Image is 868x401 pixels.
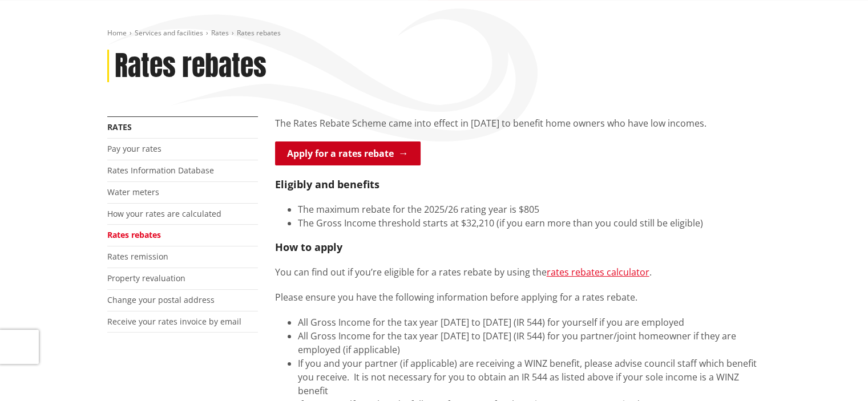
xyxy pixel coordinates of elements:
a: Change your postal address [107,294,215,305]
a: Pay your rates [107,143,162,154]
p: You can find out if you’re eligible for a rates rebate by using the . [275,265,761,279]
span: Rates rebates [237,28,281,38]
a: Rates remission [107,251,168,262]
li: All Gross Income for the tax year [DATE] to [DATE] (IR 544) for yourself if you are employed [298,315,761,329]
p: Please ensure you have the following information before applying for a rates rebate. [275,290,761,304]
a: Rates [107,121,132,132]
a: Rates [211,28,229,38]
strong: Eligibly and benefits [275,177,380,191]
strong: How to apply [275,240,342,254]
a: Receive your rates invoice by email [107,316,241,327]
li: The Gross Income threshold starts at $32,210 (if you earn more than you could still be eligible) [298,216,761,230]
a: Rates Information Database [107,165,214,176]
a: Water meters [107,187,159,197]
li: All Gross Income for the tax year [DATE] to [DATE] (IR 544) for you partner/joint homeowner if th... [298,329,761,357]
a: How your rates are calculated [107,208,221,219]
a: Services and facilities [135,28,203,38]
iframe: Messenger Launcher [815,353,857,394]
h1: Rates rebates [115,50,267,83]
p: The Rates Rebate Scheme came into effect in [DATE] to benefit home owners who have low incomes. [275,116,761,130]
a: Home [107,28,127,38]
li: If you and your partner (if applicable) are receiving a WINZ benefit, please advise council staff... [298,357,761,398]
nav: breadcrumb [107,29,761,38]
a: Rates rebates [107,229,161,240]
li: The maximum rebate for the 2025/26 rating year is $805 [298,202,761,216]
a: Apply for a rates rebate [275,141,421,165]
a: Property revaluation [107,273,185,283]
a: rates rebates calculator [547,266,649,278]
